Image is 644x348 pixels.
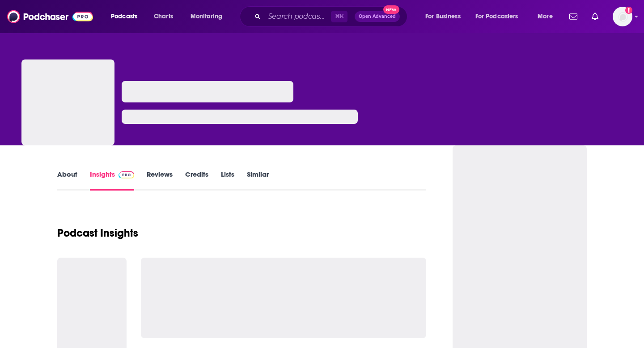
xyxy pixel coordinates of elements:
[588,9,602,24] a: Show notifications dropdown
[191,10,222,23] span: Monitoring
[531,9,564,24] button: open menu
[154,10,173,23] span: Charts
[184,9,234,24] button: open menu
[7,8,93,25] img: Podchaser - Follow, Share and Rate Podcasts
[147,170,173,191] a: Reviews
[247,170,269,191] a: Similar
[359,14,396,19] span: Open Advanced
[613,7,632,26] span: Logged in as megcassidy
[119,171,134,178] img: Podchaser Pro
[185,170,208,191] a: Credits
[383,5,399,14] span: New
[470,9,531,24] button: open menu
[538,10,553,23] span: More
[475,10,518,23] span: For Podcasters
[148,9,178,24] a: Charts
[331,11,347,22] span: ⌘ K
[613,7,632,26] img: User Profile
[111,10,137,23] span: Podcasts
[625,7,632,14] svg: Add a profile image
[355,11,400,22] button: Open AdvancedNew
[57,226,138,240] h1: Podcast Insights
[90,170,134,191] a: InsightsPodchaser Pro
[419,9,472,24] button: open menu
[425,10,461,23] span: For Business
[105,9,149,24] button: open menu
[566,9,581,24] a: Show notifications dropdown
[613,7,632,26] button: Show profile menu
[221,170,234,191] a: Lists
[57,170,77,191] a: About
[264,9,331,24] input: Search podcasts, credits, & more...
[248,6,416,27] div: Search podcasts, credits, & more...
